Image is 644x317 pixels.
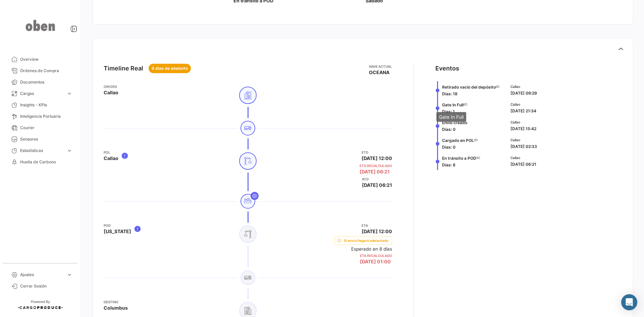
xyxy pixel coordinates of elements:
[20,102,72,108] span: Insights - KPIs
[351,246,392,252] small: Esperado en 8 días
[66,272,72,278] span: expand_more
[360,259,391,264] span: [DATE] 01:00
[104,299,128,305] app-card-info-title: Destino
[442,156,476,161] span: En tránsito a POD
[20,125,72,131] span: Courier
[511,162,536,167] span: [DATE] 06:21
[5,122,75,134] a: Courier
[66,148,72,154] span: expand_more
[442,85,496,90] span: Retirado vacío del depósito
[104,228,131,235] span: [US_STATE]
[511,119,536,125] span: Callao
[360,253,392,258] app-card-info-title: ETA Recalculado
[511,102,536,107] span: Callao
[344,238,389,243] span: El envío llegará adelantado.
[104,155,118,162] span: Callao
[362,176,392,182] app-card-info-title: ATD
[20,136,72,142] span: Sensores
[511,108,536,113] span: [DATE] 21:34
[369,64,392,69] app-card-info-title: Nave actual
[5,111,75,122] a: Inteligencia Portuaria
[362,150,392,155] app-card-info-title: ETD
[104,223,131,228] app-card-info-title: POD
[442,145,455,150] span: Días: 0
[362,155,392,162] span: [DATE] 12:00
[152,65,188,71] span: 9 dias de adelanto
[104,150,118,155] app-card-info-title: POL
[362,182,392,189] span: [DATE] 06:21
[20,68,72,74] span: Órdenes de Compra
[5,156,75,168] a: Huella de Carbono
[5,76,75,88] a: Documentos
[442,102,464,107] span: Gate In Full
[511,126,536,131] span: [DATE] 15:42
[20,79,72,85] span: Documentos
[20,159,72,165] span: Huella de Carbono
[360,163,392,168] app-card-info-title: ETD Recalculado
[20,272,64,278] span: Ajustes
[511,84,537,89] span: Callao
[362,228,392,235] span: [DATE] 12:00
[23,8,57,43] img: oben-logo.png
[20,56,72,62] span: Overview
[362,223,392,228] app-card-info-title: ETA
[360,168,390,175] span: [DATE] 06:21
[511,137,537,143] span: Callao
[511,155,536,160] span: Callao
[5,54,75,65] a: Overview
[5,134,75,145] a: Sensores
[20,283,72,289] span: Cerrar Sesión
[442,127,455,132] span: Días: 0
[66,91,72,97] span: expand_more
[20,91,64,97] span: Cargas
[436,112,466,122] div: Gate In Full
[5,99,75,111] a: Insights - KPIs
[20,148,64,154] span: Estadísticas
[369,69,389,76] span: OCEANA
[5,65,75,76] a: Órdenes de Compra
[104,89,118,96] span: Callao
[104,305,128,311] span: Columbus
[442,162,455,167] span: Días: 8
[511,144,537,149] span: [DATE] 02:33
[442,91,458,96] span: Días: 18
[442,138,474,143] span: Cargado en POL
[511,91,537,96] span: [DATE] 09:29
[104,84,118,89] app-card-info-title: Origen
[435,64,459,73] div: Eventos
[104,64,143,73] div: Timeline Real
[621,294,637,310] div: Abrir Intercom Messenger
[20,113,72,119] span: Inteligencia Portuaria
